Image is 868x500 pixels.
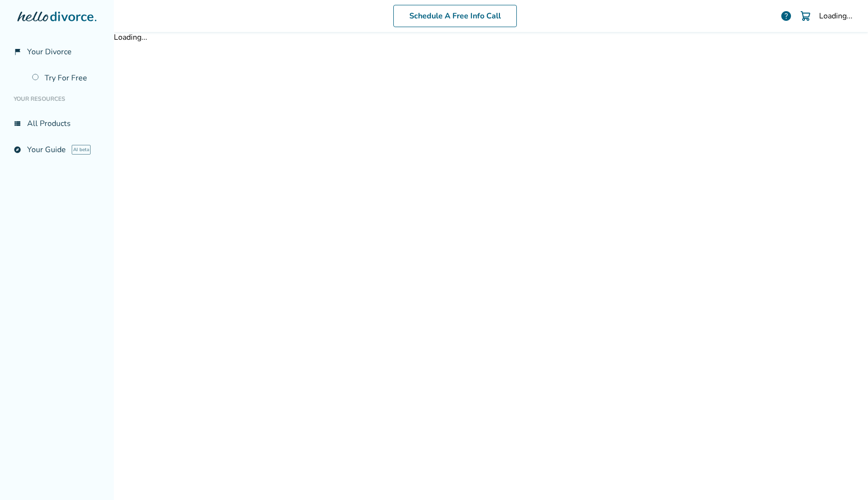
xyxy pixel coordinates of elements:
a: exploreYour GuideAI beta [8,139,106,161]
a: Try For Free [26,67,106,89]
a: Schedule A Free Info Call [393,5,517,27]
a: help [780,10,792,22]
a: view_listAll Products [8,112,106,135]
li: Your Resources [8,89,106,109]
span: flag_2 [14,48,21,56]
span: view_list [14,120,21,127]
img: Cart [800,10,811,22]
a: flag_2Your Divorce [8,41,106,63]
div: Loading... [819,11,852,21]
div: Loading... [114,32,868,43]
span: explore [14,146,21,154]
span: AI beta [72,145,91,155]
span: Your Divorce [27,47,72,57]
